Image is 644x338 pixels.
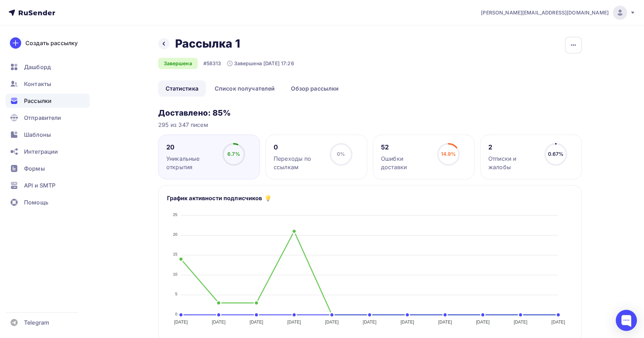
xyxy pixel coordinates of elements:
[24,63,51,71] span: Дашборд
[325,320,339,325] tspan: [DATE]
[24,113,61,122] span: Отправители
[6,161,90,176] a: Формы
[6,60,90,74] a: Дашборд
[173,232,178,236] tspan: 20
[548,151,564,157] span: 0.67%
[207,80,282,97] a: Список получателей
[24,130,51,139] span: Шаблоны
[203,60,221,67] div: #58313
[488,154,538,171] div: Отписки и жалобы
[166,154,216,171] div: Уникальные открытия
[481,6,636,20] a: [PERSON_NAME][EMAIL_ADDRESS][DOMAIN_NAME]
[6,77,90,91] a: Контакты
[175,292,177,296] tspan: 5
[274,154,323,171] div: Переходы по ссылкам
[438,320,452,325] tspan: [DATE]
[363,320,376,325] tspan: [DATE]
[381,154,431,171] div: Ошибки доставки
[175,37,240,51] h2: Рассылка 1
[24,181,55,190] span: API и SMTP
[400,320,414,325] tspan: [DATE]
[488,143,538,152] div: 2
[227,60,294,67] div: Завершена [DATE] 17:26
[158,80,206,97] a: Статистика
[284,80,346,97] a: Обзор рассылки
[227,151,240,157] span: 6.7%
[381,143,431,152] div: 52
[175,312,177,316] tspan: 0
[167,194,262,202] h5: График активности подписчиков
[441,151,456,157] span: 14.9%
[287,320,301,325] tspan: [DATE]
[212,320,226,325] tspan: [DATE]
[158,58,198,69] div: Завершена
[249,320,263,325] tspan: [DATE]
[24,198,48,207] span: Помощь
[6,94,90,108] a: Рассылки
[551,320,565,325] tspan: [DATE]
[166,143,216,152] div: 20
[274,143,323,152] div: 0
[173,213,178,217] tspan: 25
[513,320,527,325] tspan: [DATE]
[6,111,90,125] a: Отправители
[24,97,52,105] span: Рассылки
[337,151,345,157] span: 0%
[24,80,51,88] span: Контакты
[24,147,58,156] span: Интеграции
[476,320,490,325] tspan: [DATE]
[6,128,90,142] a: Шаблоны
[158,121,582,129] div: 295 из 347 писем
[174,320,188,325] tspan: [DATE]
[25,39,78,47] div: Создать рассылку
[158,108,582,118] h3: Доставлено: 85%
[24,318,49,327] span: Telegram
[481,9,609,16] span: [PERSON_NAME][EMAIL_ADDRESS][DOMAIN_NAME]
[24,164,45,173] span: Формы
[173,252,178,256] tspan: 15
[173,272,178,276] tspan: 10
